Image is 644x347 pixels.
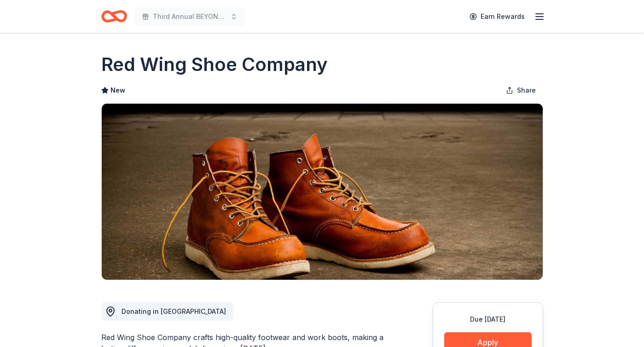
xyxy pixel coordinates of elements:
img: Image for Red Wing Shoe Company [102,104,543,280]
span: Share [517,85,536,96]
button: Share [499,81,543,100]
span: Third Annual BEYOND BETTER; Gala [153,11,226,22]
div: Due [DATE] [444,314,532,325]
a: Earn Rewards [464,8,530,25]
span: New [110,85,125,96]
button: Third Annual BEYOND BETTER; Gala [134,7,245,26]
h1: Red Wing Shoe Company [101,52,328,77]
a: Home [101,6,127,27]
span: Donating in [GEOGRAPHIC_DATA] [122,307,226,315]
